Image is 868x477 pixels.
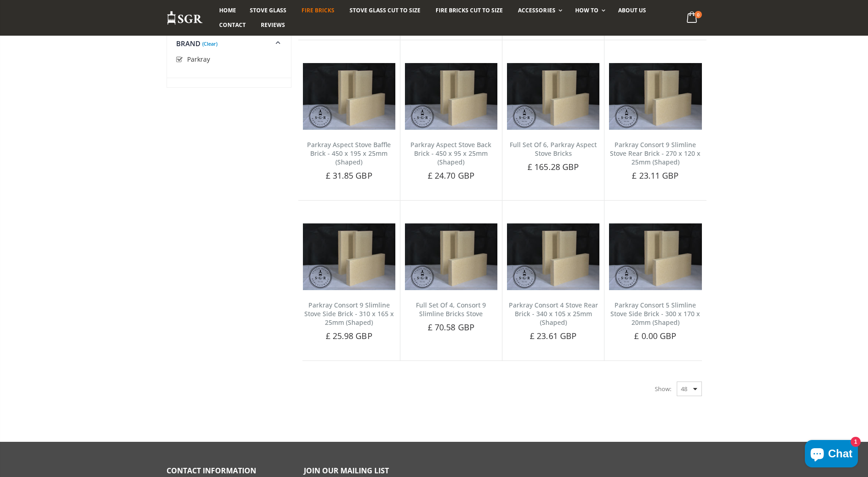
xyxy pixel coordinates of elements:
[343,3,427,18] a: Stove Glass Cut To Size
[429,3,510,18] a: Fire Bricks Cut To Size
[428,322,474,333] span: £ 70.58 GBP
[609,223,701,290] img: Parkray Consort 5 Slimline Stove Side Brick
[510,140,597,158] a: Full Set Of 6, Parkray Aspect Stove Bricks
[243,3,293,18] a: Stove Glass
[436,6,503,14] span: Fire Bricks Cut To Size
[350,6,421,14] span: Stove Glass Cut To Size
[219,21,246,29] span: Contact
[507,63,599,130] img: Full Set Of 6, Parkray Aspect Stove Bricks
[303,223,395,290] img: Parkray Consort 9 Slimline Stove Side Brick
[254,18,292,32] a: Reviews
[634,330,676,341] span: £ 0.00 GBP
[509,301,598,327] a: Parkray Consort 4 Stove Rear Brick - 340 x 105 x 25mm (Shaped)
[250,6,286,14] span: Stove Glass
[302,6,334,14] span: Fire Bricks
[610,140,701,166] a: Parkray Consort 9 Slimline Stove Rear Brick - 270 x 120 x 25mm (Shaped)
[518,6,555,14] span: Accessories
[187,55,210,64] span: Parkray
[167,466,256,476] span: Contact Information
[405,63,497,130] img: Parkray Aspect Stove Back Brick
[683,9,701,27] a: 0
[212,18,253,32] a: Contact
[632,170,679,181] span: £ 23.11 GBP
[307,140,391,166] a: Parkray Aspect Stove Baffle Brick - 450 x 195 x 25mm (Shaped)
[802,440,861,470] inbox-online-store-chat: Shopify online store chat
[326,170,372,181] span: £ 31.85 GBP
[655,382,671,396] span: Show:
[176,39,201,48] span: Brand
[304,466,389,476] span: Join our mailing list
[507,223,599,290] img: Parkray Consort 4 Stove Rear Brick
[609,63,701,130] img: Parkray Consort 9 Slimline Stove Rear Brick
[511,3,566,18] a: Accessories
[212,3,243,18] a: Home
[304,301,394,327] a: Parkray Consort 9 Slimline Stove Side Brick - 310 x 165 x 25mm (Shaped)
[326,330,372,341] span: £ 25.98 GBP
[428,170,474,181] span: £ 24.70 GBP
[405,223,497,290] img: Full Set Of 4, Consort 9 Slimline Bricks Stove
[610,301,700,327] a: Parkray Consort 5 Slimline Stove Side Brick - 300 x 170 x 20mm (Shaped)
[202,42,217,45] a: (Clear)
[410,140,491,166] a: Parkray Aspect Stove Back Brick - 450 x 95 x 25mm (Shaped)
[167,11,203,26] img: Stove Glass Replacement
[695,11,702,18] span: 0
[416,301,486,318] a: Full Set Of 4, Consort 9 Slimline Bricks Stove
[618,6,646,14] span: About us
[261,21,285,29] span: Reviews
[575,6,598,14] span: How To
[528,161,579,172] span: £ 165.28 GBP
[568,3,610,18] a: How To
[295,3,341,18] a: Fire Bricks
[530,330,577,341] span: £ 23.61 GBP
[303,63,395,130] img: Parkray Aspect Stove Baffle Brick
[611,3,653,18] a: About us
[219,6,236,14] span: Home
